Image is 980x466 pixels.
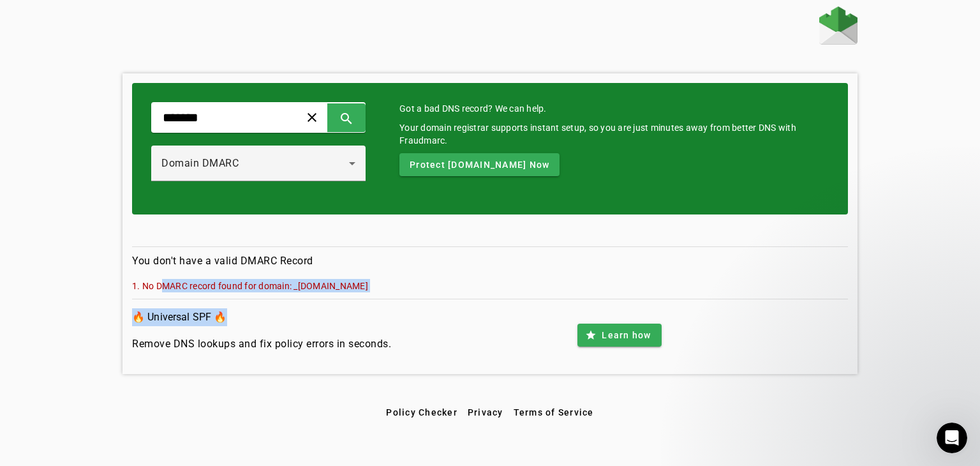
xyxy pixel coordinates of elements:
span: Learn how [602,329,651,342]
span: Terms of Service [514,407,594,417]
mat-error: 1. No DMARC record found for domain: _[DOMAIN_NAME] [132,279,848,292]
h4: You don't have a valid DMARC Record [132,253,848,269]
button: Policy Checker [381,401,463,424]
button: Terms of Service [509,401,599,424]
button: Learn how [577,324,661,347]
h3: 🔥 Universal SPF 🔥 [132,308,391,326]
a: Home [819,6,857,48]
div: Your domain registrar supports instant setup, so you are just minutes away from better DNS with F... [399,121,829,147]
span: Policy Checker [386,407,457,417]
mat-card-title: Got a bad DNS record? We can help. [399,102,829,115]
h4: Remove DNS lookups and fix policy errors in seconds. [132,336,391,352]
span: Privacy [468,407,503,417]
button: Protect [DOMAIN_NAME] Now [399,153,560,176]
button: Privacy [463,401,509,424]
img: Fraudmarc Logo [819,6,857,45]
span: Domain DMARC [161,157,239,169]
iframe: Intercom live chat [937,423,967,453]
span: Protect [DOMAIN_NAME] Now [410,158,549,171]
